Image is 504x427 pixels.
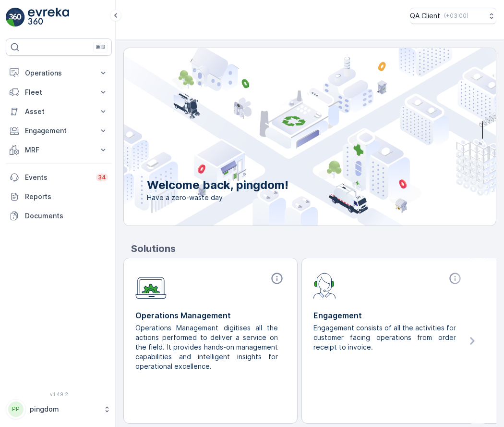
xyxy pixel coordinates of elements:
[6,187,112,206] a: Reports
[6,8,25,27] img: logo
[444,12,468,20] p: ( +03:00 )
[6,83,112,102] button: Fleet
[6,63,112,83] button: Operations
[6,102,112,121] button: Asset
[6,140,112,160] button: MRF
[25,88,93,97] p: Fleet
[25,126,93,136] p: Engagement
[25,107,93,116] p: Asset
[6,399,112,419] button: PPpingdom
[25,145,93,155] p: MRF
[96,43,105,51] p: ⌘B
[313,272,336,299] img: module-icon
[6,168,112,187] a: Events34
[147,177,288,193] p: Welcome back, pingdom!
[6,391,112,397] span: v 1.49.2
[25,192,108,201] p: Reports
[131,241,496,256] p: Solutions
[135,323,278,371] p: Operations Management digitises all the actions performed to deliver a service on the field. It p...
[135,272,167,299] img: module-icon
[6,206,112,226] a: Documents
[147,193,288,202] span: Have a zero-waste day
[6,121,112,140] button: Engagement
[313,323,456,352] p: Engagement consists of all the activities for customer facing operations from order receipt to in...
[28,8,69,27] img: logo_light-DOdMpM7g.png
[25,173,90,182] p: Events
[25,68,93,78] p: Operations
[135,310,286,321] p: Operations Management
[98,174,106,181] p: 34
[410,11,440,21] p: QA Client
[25,211,108,221] p: Documents
[30,404,98,414] p: pingdom
[81,48,496,226] img: city illustration
[313,310,464,321] p: Engagement
[8,402,24,417] div: PP
[410,8,496,24] button: QA Client(+03:00)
